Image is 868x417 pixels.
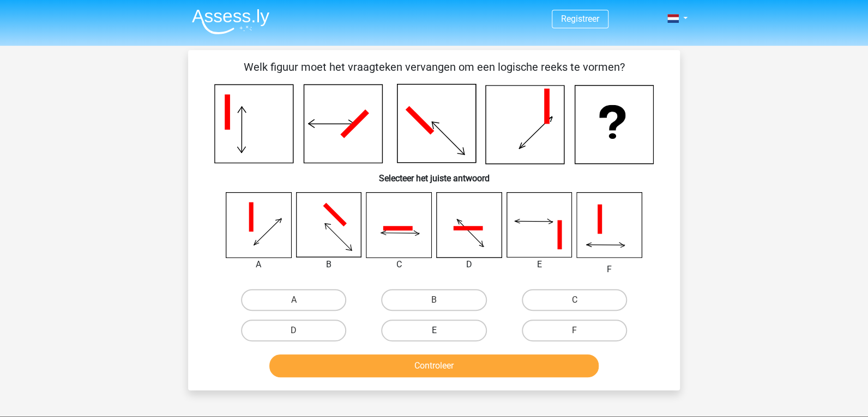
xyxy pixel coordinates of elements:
p: Welk figuur moet het vraagteken vervangen om een logische reeks te vormen? [206,59,662,75]
label: B [381,289,486,311]
label: F [522,320,627,341]
a: Registreer [561,14,599,24]
button: Controleer [269,354,599,377]
div: A [218,258,300,271]
div: D [428,258,510,271]
label: E [381,320,486,341]
div: E [498,258,581,271]
h6: Selecteer het juiste antwoord [206,164,662,183]
div: F [568,263,650,276]
div: C [358,258,440,271]
label: A [241,289,346,311]
label: C [522,289,627,311]
label: D [241,320,346,341]
img: Assessly [192,9,269,34]
div: B [288,258,370,271]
